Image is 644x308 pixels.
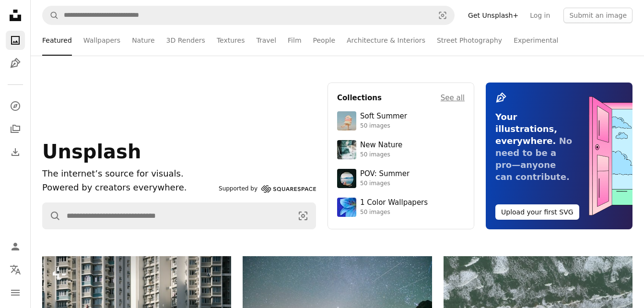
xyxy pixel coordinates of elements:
a: Log in / Sign up [6,237,25,256]
button: Language [6,260,25,279]
button: Visual search [291,203,316,229]
div: 50 images [360,122,407,130]
div: 50 images [360,180,410,188]
button: Search Unsplash [43,203,61,229]
a: Log in [524,8,556,23]
a: People [313,25,336,56]
div: 1 Color Wallpapers [360,198,428,208]
button: Submit an image [563,8,632,23]
div: 50 images [360,151,402,159]
h1: The internet’s source for visuals. [42,167,215,181]
a: Film [288,25,301,56]
a: Architecture & Interiors [347,25,425,56]
span: Your illustrations, everywhere. [495,112,557,146]
a: Travel [256,25,276,56]
a: See all [441,92,465,104]
p: Powered by creators everywhere. [42,181,215,195]
a: Nature [132,25,154,56]
a: Experimental [514,25,558,56]
img: premium_photo-1749544311043-3a6a0c8d54af [337,111,356,130]
button: Search Unsplash [43,6,59,24]
div: 50 images [360,209,428,216]
a: Collections [6,119,25,139]
span: Unsplash [42,141,141,163]
button: Menu [6,283,25,302]
a: Explore [6,96,25,116]
a: Soft Summer50 images [337,111,465,130]
img: premium_photo-1688045582333-c8b6961773e0 [337,198,356,217]
a: 1 Color Wallpapers50 images [337,198,465,217]
div: POV: Summer [360,169,410,179]
form: Find visuals sitewide [42,202,316,229]
a: Download History [6,142,25,162]
a: Wallpapers [83,25,120,56]
a: POV: Summer50 images [337,169,465,188]
a: Supported by [219,183,316,195]
a: Illustrations [6,54,25,73]
div: New Nature [360,141,402,150]
div: Soft Summer [360,112,407,121]
form: Find visuals sitewide [42,6,455,25]
h4: Collections [337,92,382,104]
img: premium_photo-1755037089989-422ee333aef9 [337,140,356,159]
a: Get Unsplash+ [462,8,524,23]
a: Street Photography [437,25,502,56]
a: Textures [217,25,245,56]
img: premium_photo-1753820185677-ab78a372b033 [337,169,356,188]
a: Photos [6,31,25,50]
a: 3D Renders [166,25,205,56]
button: Visual search [431,6,454,24]
a: New Nature50 images [337,140,465,159]
button: Upload your first SVG [495,204,579,220]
